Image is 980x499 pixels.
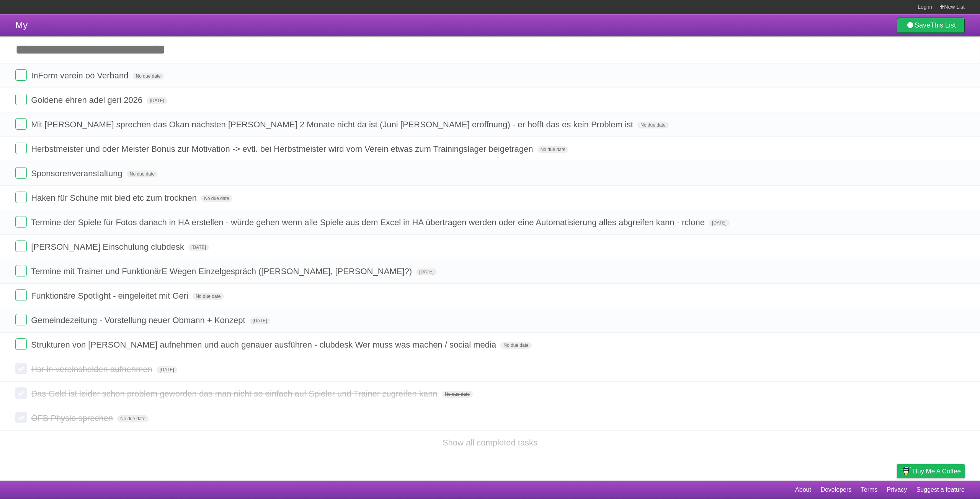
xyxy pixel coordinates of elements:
[15,143,27,154] label: Done
[861,483,878,497] a: Terms
[31,144,535,154] span: Herbstmeister und oder Meister Bonus zur Motivation -> evtl. bei Herbstmeister wird vom Verein et...
[133,73,164,80] span: No due date
[443,438,537,447] a: Show all completed tasks
[537,146,568,153] span: No due date
[127,171,158,177] span: No due date
[820,483,851,497] a: Developers
[15,387,27,399] label: Done
[913,465,961,478] span: Buy me a coffee
[31,413,115,423] span: ÖFB Physio sprechen
[15,338,27,350] label: Done
[15,412,27,423] label: Done
[887,483,907,497] a: Privacy
[31,95,144,105] span: Goldene ehren adel geri 2026
[15,289,27,301] label: Done
[250,317,270,324] span: [DATE]
[15,20,28,30] span: My
[500,342,531,349] span: No due date
[897,464,965,478] a: Buy me a coffee
[15,167,27,179] label: Done
[15,314,27,325] label: Done
[31,169,124,178] span: Sponsorenveranstaltung
[15,241,27,252] label: Done
[31,218,707,227] span: Termine der Spiele für Fotos danach in HA erstellen - würde gehen wenn alle Spiele aus dem Excel ...
[709,219,730,226] span: [DATE]
[416,268,437,275] span: [DATE]
[31,193,199,203] span: Haken für Schuhe mit bled etc zum trocknen
[31,389,439,398] span: Das Geld ist leider schon problem geworden das man nicht so einfach auf Spieler und Trainer zugre...
[15,363,27,374] label: Done
[637,122,668,128] span: No due date
[15,94,27,105] label: Done
[31,364,154,374] span: Hsr in vereinshelden aufnehmen
[897,18,965,33] a: SaveThis List
[916,483,965,497] a: Suggest a feature
[795,483,811,497] a: About
[31,71,130,80] span: InForm verein oö Verband
[188,244,209,251] span: [DATE]
[15,265,27,276] label: Done
[15,118,27,130] label: Done
[15,216,27,228] label: Done
[31,242,186,252] span: [PERSON_NAME] Einschulung clubdesk
[31,267,414,276] span: Termine mit Trainer und FunktionärE Wegen Einzelgespräch ([PERSON_NAME], [PERSON_NAME]?)
[15,192,27,203] label: Done
[147,97,167,104] span: [DATE]
[442,391,473,398] span: No due date
[201,195,232,202] span: No due date
[901,465,911,478] img: Buy me a coffee
[157,366,177,373] span: [DATE]
[31,120,635,129] span: Mit [PERSON_NAME] sprechen das Okan nächsten [PERSON_NAME] 2 Monate nicht da ist (Juni [PERSON_NA...
[930,21,956,29] b: This List
[31,315,247,325] span: Gemeindezeitung - Vorstellung neuer Obmann + Konzept
[117,415,148,422] span: No due date
[31,291,190,301] span: Funktionäre Spotlight - eingeleitet mit Geri
[15,69,27,81] label: Done
[193,293,224,300] span: No due date
[31,340,498,349] span: Strukturen von [PERSON_NAME] aufnehmen und auch genauer ausführen - clubdesk Wer muss was machen ...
